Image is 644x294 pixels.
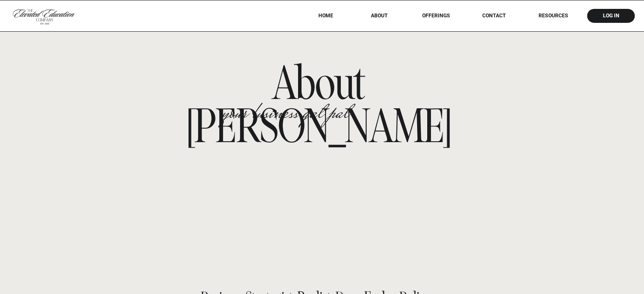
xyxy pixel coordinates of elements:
a: About [364,13,394,19]
a: log in [594,13,627,19]
a: RESOURCES [526,13,580,19]
a: HOME [307,13,345,19]
a: offerings [409,13,462,19]
h2: your business gal pal [187,102,383,128]
a: Contact [475,13,513,19]
h1: About [PERSON_NAME] [169,62,469,125]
